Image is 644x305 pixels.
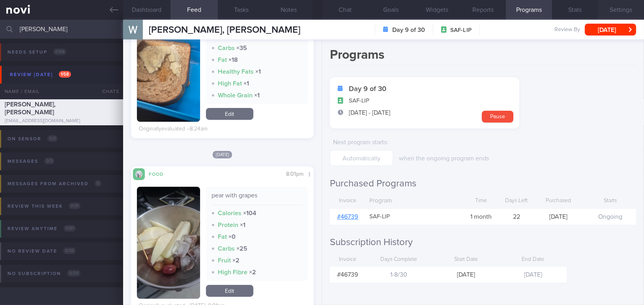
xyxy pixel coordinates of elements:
strong: Fat [218,57,227,63]
strong: × 104 [243,210,256,216]
strong: Day 9 of 30 [392,26,425,34]
strong: × 1 [244,80,249,87]
div: End Date [500,252,567,267]
span: [DATE] [524,272,542,278]
div: Days Complete [365,252,432,267]
p: when the ongoing program ends [399,154,527,162]
span: SAF-LIP [369,213,390,221]
span: 0 / 81 [64,225,76,232]
strong: × 0 [229,234,236,240]
div: Start Date [432,252,500,267]
h1: Programs [330,47,636,65]
h2: Subscription History [330,236,636,248]
h2: Purchased Programs [330,178,636,190]
strong: Calories [218,210,242,216]
strong: × 2 [249,269,256,275]
div: Days Left [501,193,532,208]
span: 1 / 58 [59,71,71,78]
span: 0 / 94 [53,48,66,55]
div: Review this week [6,201,82,212]
span: [DATE] - [DATE] [349,109,390,117]
div: Starts [584,193,636,208]
div: 22 [501,209,532,225]
strong: × 1 [240,222,246,228]
div: pear with grapes [212,192,302,205]
button: [DATE] [585,24,636,35]
div: Food [145,170,176,177]
span: [PERSON_NAME], [PERSON_NAME] [5,101,56,115]
div: 1-8 / 30 [365,267,432,283]
div: 1 month [461,209,501,225]
img: pear with grapes [137,187,200,299]
strong: × 25 [237,245,248,252]
strong: Fat [218,234,227,240]
div: [DATE] [532,209,584,225]
div: Invoice [330,193,365,208]
strong: Healthy Fats [218,69,254,75]
div: Messages [6,156,56,167]
strong: × 35 [237,45,247,51]
span: SAF-LIP [349,97,369,105]
strong: Day 9 of 30 [349,85,386,93]
strong: Whole Grain [218,92,253,99]
strong: High Fat [218,80,242,87]
div: Chats [92,84,123,99]
span: [PERSON_NAME], [PERSON_NAME] [149,25,300,35]
a: Edit [206,285,253,297]
strong: × 1 [255,92,260,99]
strong: × 18 [229,57,238,63]
input: Automatically [330,150,393,166]
div: Time [461,193,501,208]
span: 0 / 31 [69,203,80,209]
div: Review anytime [6,223,78,234]
strong: Protein [218,222,239,228]
strong: High Fibre [218,269,248,275]
div: Needs setup [6,47,68,58]
div: No review date [6,246,78,257]
div: On sensor [6,134,60,144]
strong: Carbs [218,245,235,252]
div: [EMAIL_ADDRESS][DOMAIN_NAME] [5,118,118,124]
span: 0 / 3 [47,135,58,142]
div: Messages from Archived [6,179,103,189]
span: [DATE] [213,151,232,158]
span: 0 [95,180,101,187]
div: Purchased [532,193,584,208]
span: SAF-LIP [450,26,472,34]
span: 0 / 33 [63,247,76,254]
span: [DATE] [457,272,475,278]
div: Review [DATE] [8,69,73,80]
strong: × 2 [233,257,240,264]
div: # 46739 [330,267,365,283]
strong: Carbs [218,45,235,51]
a: Edit [206,108,253,120]
div: Invoice [330,252,365,267]
button: Pause [482,111,513,123]
div: Ongoing [584,209,636,225]
strong: × 1 [256,69,261,75]
strong: Fruit [218,257,231,264]
span: Review By [554,26,580,33]
div: Program [365,193,461,209]
span: 0 / 3 [44,158,54,164]
span: 0 / 29 [67,270,80,277]
label: Next program starts : [333,138,390,146]
span: 8:01pm [286,171,303,177]
a: #46739 [337,214,358,220]
div: Originally evaluated – 8:24am [139,126,208,133]
div: No subscription [6,268,82,279]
